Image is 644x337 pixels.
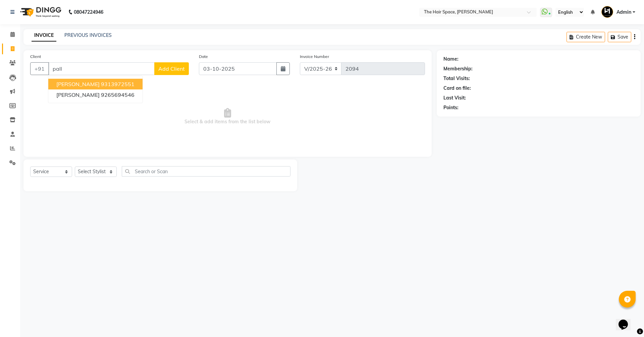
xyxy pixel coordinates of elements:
input: Search by Name/Mobile/Email/Code [48,62,155,75]
div: Total Visits: [443,75,470,82]
button: +91 [30,62,49,75]
label: Date [199,54,208,60]
span: Add Client [158,65,185,72]
div: Last Visit: [443,94,466,102]
button: Save [608,32,631,42]
ngb-highlight: 9313972551 [101,81,135,87]
span: Select & add items from the list below [30,83,425,150]
img: Admin [601,6,613,18]
div: Membership: [443,65,473,72]
span: Admin [616,9,631,16]
label: Client [30,54,41,60]
a: PREVIOUS INVOICES [64,32,112,38]
img: logo [17,3,63,21]
label: Invoice Number [300,54,329,60]
div: Card on file: [443,85,471,92]
button: Add Client [154,62,189,75]
span: [PERSON_NAME] [56,81,100,87]
b: 08047224946 [74,3,103,21]
div: Points: [443,104,459,111]
ngb-highlight: 9265694546 [101,91,135,98]
a: INVOICE [32,29,56,42]
button: Create New [567,32,605,42]
span: [PERSON_NAME] [56,91,100,98]
div: Name: [443,56,459,63]
input: Search or Scan [122,166,290,177]
iframe: chat widget [616,310,637,330]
